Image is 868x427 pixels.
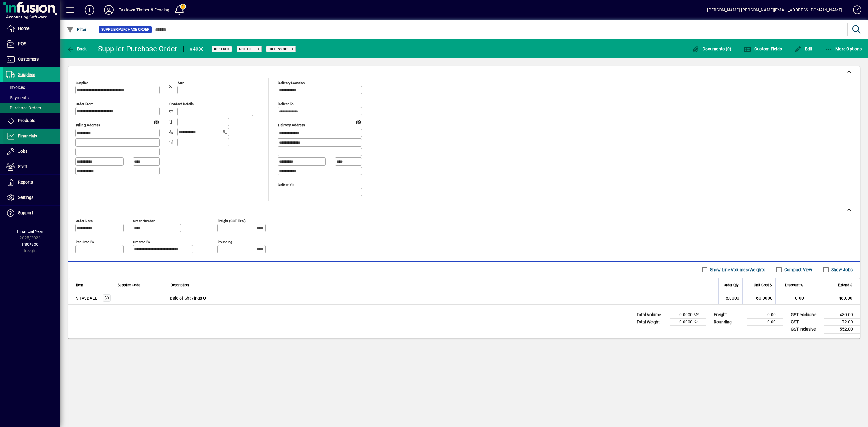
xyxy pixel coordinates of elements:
mat-label: Required by [76,240,94,244]
a: POS [3,36,60,52]
mat-label: Order date [76,218,93,223]
span: POS [18,41,26,46]
span: Discount % [785,282,803,288]
td: 480.00 [824,311,860,318]
span: Jobs [18,149,27,154]
mat-label: Delivery Location [278,81,305,85]
a: Customers [3,52,60,67]
a: Home [3,21,60,36]
td: Freight [711,311,747,318]
td: Total Volume [634,311,670,318]
td: 0.0000 Kg [670,318,706,325]
span: Staff [18,164,27,169]
div: [PERSON_NAME] [PERSON_NAME][EMAIL_ADDRESS][DOMAIN_NAME] [707,5,842,15]
td: Rounding [711,318,747,325]
td: 72.00 [824,318,860,325]
td: 60.0000 [742,292,775,304]
span: Not Filled [239,47,259,51]
button: More Options [824,43,863,54]
td: 0.00 [775,292,807,304]
a: Staff [3,159,60,174]
mat-label: Order number [133,218,155,223]
label: Show Jobs [830,267,853,273]
div: SHAVBALE [76,295,97,301]
mat-label: Freight (GST excl) [218,218,246,223]
div: Eastown Timber & Fencing [118,5,169,15]
a: Purchase Orders [3,103,60,113]
span: Unit Cost $ [754,282,772,288]
mat-label: Ordered by [133,240,150,244]
span: Customers [18,57,39,61]
span: Settings [18,195,33,200]
button: Back [65,43,88,54]
span: Payments [6,95,29,100]
td: 0.00 [747,318,783,325]
span: Support [18,210,33,215]
a: Payments [3,93,60,103]
span: Financials [18,133,37,138]
span: Edit [794,46,813,51]
span: Package [22,242,38,246]
span: Supplier Code [118,282,140,288]
span: Reports [18,180,33,184]
a: Settings [3,190,60,205]
span: Item [76,282,83,288]
mat-label: Supplier [76,81,88,85]
span: Order Qty [724,282,739,288]
span: Purchase Orders [6,105,41,110]
td: GST [788,318,824,325]
td: 8.0000 [718,292,742,304]
mat-label: Rounding [218,240,232,244]
span: Suppliers [18,72,35,77]
span: Extend $ [838,282,852,288]
a: Invoices [3,82,60,93]
button: Add [80,5,99,15]
span: Filter [67,27,87,32]
mat-label: Deliver To [278,102,294,106]
a: View on map [354,117,363,126]
span: Description [171,282,189,288]
td: Total Weight [634,318,670,325]
button: Documents (0) [691,43,733,54]
a: Financials [3,129,60,144]
span: Back [67,46,87,51]
a: View on map [152,117,161,126]
button: Filter [65,24,88,35]
div: Supplier Purchase Order [98,44,178,54]
td: 0.00 [747,311,783,318]
button: Profile [99,5,118,15]
span: Custom Fields [744,46,782,51]
span: Financial Year [17,229,43,234]
a: Products [3,113,60,128]
span: Products [18,118,35,123]
button: Edit [793,43,814,54]
td: 480.00 [807,292,860,304]
span: Not Invoiced [269,47,293,51]
td: GST exclusive [788,311,824,318]
app-page-header-button: Back [60,43,93,54]
td: GST inclusive [788,325,824,333]
td: 0.0000 M³ [670,311,706,318]
button: Custom Fields [742,43,783,54]
mat-label: Attn [178,81,184,85]
span: Home [18,26,29,31]
a: Reports [3,175,60,190]
span: More Options [825,46,862,51]
span: Supplier Purchase Order [101,27,149,33]
a: Support [3,206,60,221]
a: Jobs [3,144,60,159]
span: Bale of Shavings UT [170,295,209,301]
mat-label: Order from [76,102,93,106]
span: Ordered [214,47,230,51]
mat-label: Deliver via [278,182,294,187]
span: Invoices [6,85,25,90]
label: Show Line Volumes/Weights [709,267,765,273]
span: Documents (0) [692,46,731,51]
td: 552.00 [824,325,860,333]
a: Knowledge Base [848,1,860,21]
label: Compact View [783,267,812,273]
div: #4008 [190,44,204,54]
